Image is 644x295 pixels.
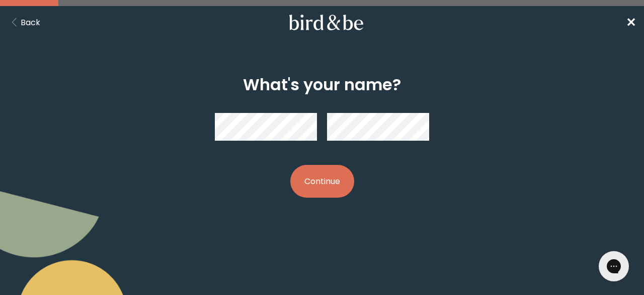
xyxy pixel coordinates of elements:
a: ✕ [626,14,636,31]
span: ✕ [626,14,636,31]
button: Continue [290,165,354,198]
button: Back Button [8,16,40,29]
h2: What's your name? [243,73,401,97]
iframe: Gorgias live chat messenger [594,248,634,285]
